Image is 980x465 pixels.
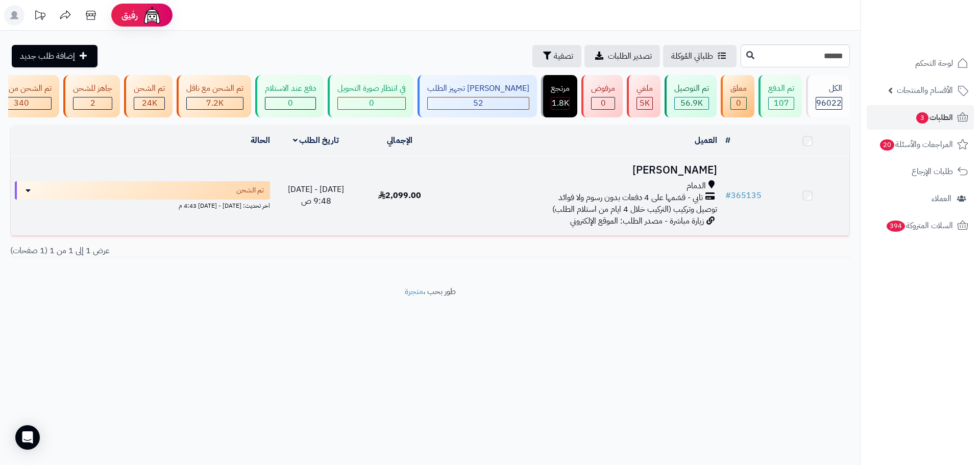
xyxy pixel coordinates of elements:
[427,83,529,94] div: [PERSON_NAME] تجهيز الطلب
[867,213,974,238] a: السلات المتروكة394
[768,83,794,94] div: تم الدفع
[134,97,164,109] div: 24030
[663,75,719,117] a: تم التوصيل 56.9K
[887,221,905,232] span: 394
[15,200,270,210] div: اخر تحديث: [DATE] - [DATE] 4:43 م
[288,183,344,207] span: [DATE] - [DATE] 9:48 ص
[886,218,953,233] span: السلات المتروكة
[880,139,894,151] span: 20
[175,75,253,117] a: تم الشحن مع ناقل 7.2K
[134,83,165,94] div: تم الشحن
[912,164,953,179] span: طلبات الإرجاع
[636,83,653,94] div: ملغي
[338,97,405,109] div: 0
[687,180,706,192] span: الدمام
[186,83,243,94] div: تم الشحن مع ناقل
[625,75,663,117] a: ملغي 5K
[867,159,974,184] a: طلبات الإرجاع
[879,137,953,152] span: المراجعات والأسئلة
[121,9,138,21] span: رفيق
[551,97,569,109] div: 1833
[867,51,974,76] a: لوحة التحكم
[867,186,974,211] a: العملاء
[579,75,625,117] a: مرفوض 0
[446,164,717,176] h3: [PERSON_NAME]
[265,97,315,109] div: 0
[671,50,713,62] span: طلباتي المُوكلة
[867,105,974,130] a: الطلبات3
[369,97,374,109] span: 0
[804,75,852,117] a: الكل96022
[15,425,40,450] div: Open Intercom Messenger
[415,75,539,117] a: [PERSON_NAME] تجهيز الطلب 52
[253,75,326,117] a: دفع عند الاستلام 0
[725,134,730,146] a: #
[816,97,842,109] span: 96022
[816,83,842,94] div: الكل
[867,132,974,157] a: المراجعات والأسئلة20
[378,189,421,202] span: 2,099.00
[570,215,704,227] span: زيارة مباشرة - مصدر الطلب: الموقع الإلكتروني
[680,97,703,109] span: 56.9K
[539,75,579,117] a: مرتجع 1.8K
[719,75,756,117] a: معلق 0
[663,45,737,67] a: طلباتي المُوكلة
[695,134,717,146] a: العميل
[558,192,703,204] span: تابي - قسّمها على 4 دفعات بدون رسوم ولا فوائد
[730,83,747,94] div: معلق
[774,97,789,109] span: 107
[326,75,415,117] a: في انتظار صورة التحويل 0
[12,45,97,67] a: إضافة طلب جديد
[428,97,529,109] div: 52
[3,245,430,257] div: عرض 1 إلى 1 من 1 (1 صفحات)
[236,185,264,195] span: تم الشحن
[932,191,951,206] span: العملاء
[584,45,660,67] a: تصدير الطلبات
[142,97,157,109] span: 24K
[675,97,708,109] div: 56905
[142,5,162,26] img: ai-face.png
[473,97,483,109] span: 52
[637,97,652,109] div: 4993
[61,75,122,117] a: جاهز للشحن 2
[736,97,741,109] span: 0
[122,75,175,117] a: تم الشحن 24K
[73,83,112,94] div: جاهز للشحن
[769,97,794,109] div: 107
[288,97,293,109] span: 0
[592,97,615,109] div: 0
[532,45,581,67] button: تصفية
[551,83,570,94] div: مرتجع
[674,83,709,94] div: تم التوصيل
[387,134,412,146] a: الإجمالي
[14,97,29,109] span: 340
[90,97,95,109] span: 2
[405,285,423,298] a: متجرة
[725,189,762,202] a: #365135
[608,50,652,62] span: تصدير الطلبات
[337,83,406,94] div: في انتظار صورة التحويل
[20,50,75,62] span: إضافة طلب جديد
[916,112,928,124] span: 3
[206,97,224,109] span: 7.2K
[897,83,953,97] span: الأقسام والمنتجات
[601,97,606,109] span: 0
[27,5,53,28] a: تحديثات المنصة
[756,75,804,117] a: تم الدفع 107
[731,97,746,109] div: 0
[640,97,650,109] span: 5K
[187,97,243,109] div: 7222
[915,56,953,70] span: لوحة التحكم
[293,134,339,146] a: تاريخ الطلب
[265,83,316,94] div: دفع عند الاستلام
[73,97,112,109] div: 2
[915,110,953,125] span: الطلبات
[251,134,270,146] a: الحالة
[725,189,731,202] span: #
[552,203,717,215] span: توصيل وتركيب (التركيب خلال 4 ايام من استلام الطلب)
[591,83,615,94] div: مرفوض
[554,50,573,62] span: تصفية
[552,97,569,109] span: 1.8K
